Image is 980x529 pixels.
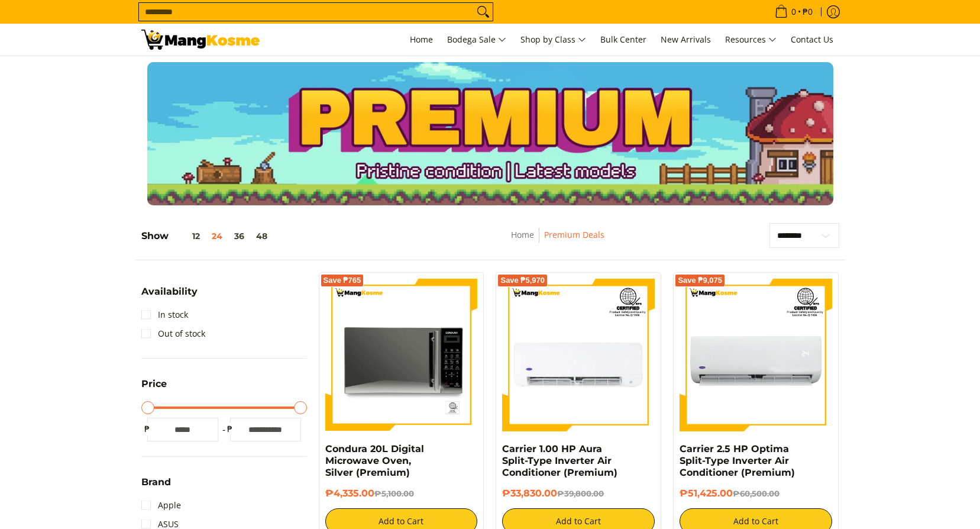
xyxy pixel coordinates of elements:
a: Resources [719,24,782,56]
span: Home [410,34,433,45]
span: Price [141,379,167,389]
span: Contact Us [791,34,833,45]
span: New Arrivals [661,34,711,45]
a: New Arrivals [655,24,717,56]
a: Contact Us [785,24,839,56]
img: Carrier 1.00 HP Aura Split-Type Inverter Air Conditioner (Premium) [502,279,655,431]
span: ₱0 [801,8,814,16]
span: ₱ [224,423,236,435]
nav: Breadcrumbs [430,228,686,254]
img: carrier-2-5-hp-optima-split-type-inverter-air-conditioner-class-b [680,279,832,431]
button: 12 [169,231,206,241]
a: Out of stock [141,324,205,343]
span: • [771,5,816,18]
a: Apple [141,496,181,515]
button: 24 [206,231,228,241]
h5: Show [141,230,273,242]
summary: Open [141,287,198,305]
del: ₱39,800.00 [557,489,604,498]
span: ₱ [141,423,153,435]
del: ₱5,100.00 [374,489,414,498]
button: 48 [250,231,273,241]
span: Availability [141,287,198,296]
span: Save ₱5,970 [500,277,545,284]
button: Search [474,3,493,21]
a: Bulk Center [594,24,652,56]
a: Condura 20L Digital Microwave Oven, Silver (Premium) [325,443,424,478]
h6: ₱4,335.00 [325,488,478,499]
span: Bulk Center [600,34,646,45]
span: Bodega Sale [447,33,506,47]
del: ₱60,500.00 [733,489,780,498]
button: 36 [228,231,250,241]
a: Premium Deals [544,229,604,240]
a: In stock [141,305,188,324]
a: Bodega Sale [441,24,512,56]
a: Home [404,24,439,56]
summary: Open [141,379,167,398]
a: Carrier 2.5 HP Optima Split-Type Inverter Air Conditioner (Premium) [680,443,795,478]
span: Shop by Class [520,33,586,47]
img: 20-liter-digital-microwave-oven-silver-full-front-view-mang-kosme [325,279,478,431]
span: Save ₱9,075 [678,277,722,284]
a: Carrier 1.00 HP Aura Split-Type Inverter Air Conditioner (Premium) [502,443,617,478]
h6: ₱51,425.00 [680,488,832,499]
h6: ₱33,830.00 [502,488,655,499]
summary: Open [141,478,171,496]
span: 0 [790,8,798,16]
span: Resources [725,33,777,47]
img: Premium Deals: Best Premium Home Appliances Sale l Mang Kosme | Page 3 [141,30,260,50]
nav: Main Menu [271,24,839,56]
span: Save ₱765 [324,277,361,284]
a: Home [511,229,534,240]
span: Brand [141,478,171,487]
a: Shop by Class [515,24,592,56]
